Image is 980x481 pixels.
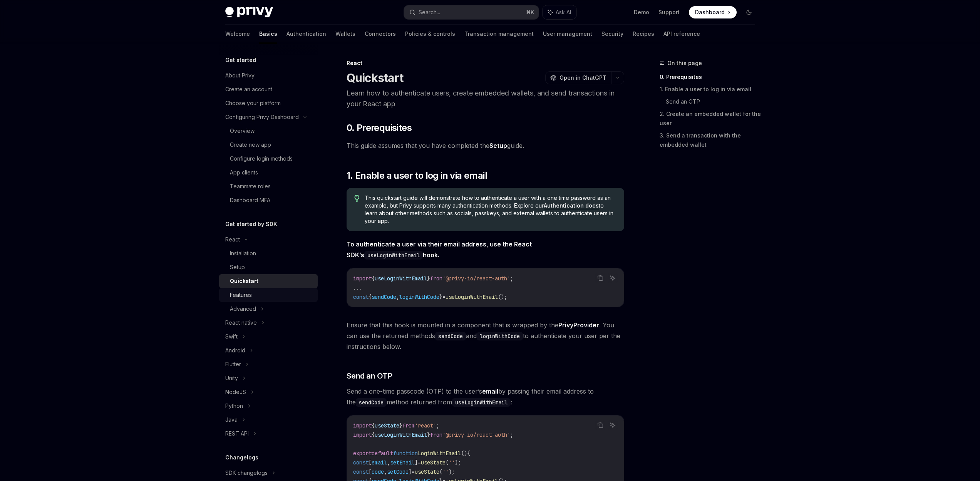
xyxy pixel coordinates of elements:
div: React [347,59,624,67]
div: React [225,235,240,244]
a: About Privy [219,69,318,82]
div: SDK changelogs [225,468,268,478]
span: = [412,468,415,475]
span: const [353,468,369,475]
h5: Changelogs [225,453,258,462]
span: } [427,431,430,438]
a: Features [219,288,318,302]
div: Search... [419,8,440,17]
span: useLoginWithEmail [446,293,498,300]
div: Swift [225,332,238,341]
button: Ask AI [608,420,618,430]
a: Setup [489,142,507,150]
div: Python [225,401,243,411]
div: NodeJS [225,387,246,397]
div: Configuring Privy Dashboard [225,112,299,122]
span: { [369,293,372,300]
span: { [372,275,375,282]
a: Support [658,8,680,16]
button: Ask AI [543,5,576,19]
span: 0. Prerequisites [347,122,412,134]
a: 1. Enable a user to log in via email [660,83,761,96]
span: loginWithCode [399,293,439,300]
span: { [467,450,470,457]
span: '@privy-io/react-auth' [442,431,510,438]
a: Policies & controls [405,25,455,43]
span: [ [369,468,372,475]
a: Teammate roles [219,179,318,193]
span: const [353,459,369,466]
span: 'react' [415,422,436,429]
a: Create new app [219,138,318,152]
div: Teammate roles [230,182,271,191]
code: useLoginWithEmail [364,251,423,260]
div: Flutter [225,360,241,369]
span: This quickstart guide will demonstrate how to authenticate a user with a one time password as an ... [365,194,616,225]
h5: Get started [225,55,256,65]
a: Dashboard [689,6,737,18]
a: User management [543,25,592,43]
a: Authentication [286,25,326,43]
span: Open in ChatGPT [560,74,606,82]
div: Overview [230,126,255,136]
a: Choose your platform [219,96,318,110]
svg: Tip [354,195,360,202]
span: { [372,422,375,429]
div: REST API [225,429,249,438]
span: } [399,422,402,429]
div: App clients [230,168,258,177]
a: Demo [634,8,649,16]
span: } [427,275,430,282]
span: ⌘ K [526,9,534,15]
a: Configure login methods [219,152,318,166]
code: loginWithCode [477,332,523,340]
a: App clients [219,166,318,179]
a: Welcome [225,25,250,43]
div: Create new app [230,140,271,149]
span: { [372,431,375,438]
div: Choose your platform [225,99,281,108]
strong: email [482,387,498,395]
a: Basics [259,25,277,43]
p: Learn how to authenticate users, create embedded wallets, and send transactions in your React app [347,88,624,109]
span: from [430,275,442,282]
span: code [372,468,384,475]
span: export [353,450,372,457]
span: from [430,431,442,438]
span: () [461,450,467,457]
a: Send an OTP [666,96,761,108]
span: '' [442,468,449,475]
span: Dashboard [695,8,725,16]
a: PrivyProvider [558,321,599,329]
span: setEmail [390,459,415,466]
a: Authentication docs [544,202,599,209]
span: from [402,422,415,429]
a: Recipes [633,25,654,43]
span: useLoginWithEmail [375,275,427,282]
a: Quickstart [219,274,318,288]
button: Search...⌘K [404,5,539,19]
span: import [353,275,372,282]
img: dark logo [225,7,273,18]
button: Toggle dark mode [743,6,755,18]
div: Android [225,346,245,355]
span: import [353,431,372,438]
a: Dashboard MFA [219,193,318,207]
span: default [372,450,393,457]
span: '@privy-io/react-auth' [442,275,510,282]
span: ; [510,275,513,282]
button: Ask AI [608,273,618,283]
div: Quickstart [230,277,258,286]
a: 0. Prerequisites [660,71,761,83]
span: = [442,293,446,300]
code: useLoginWithEmail [452,398,511,407]
div: Setup [230,263,245,272]
a: 3. Send a transaction with the embedded wallet [660,129,761,151]
span: , [387,459,390,466]
span: LoginWithEmail [418,450,461,457]
span: sendCode [372,293,396,300]
div: Create an account [225,85,272,94]
a: Wallets [335,25,355,43]
code: sendCode [356,398,387,407]
a: Transaction management [464,25,534,43]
